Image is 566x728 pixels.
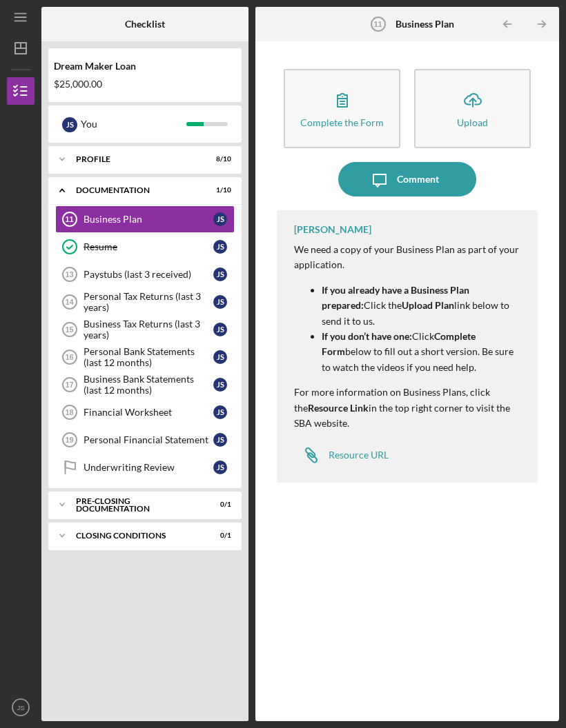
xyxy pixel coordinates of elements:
strong: Resource Link [308,402,369,414]
div: [PERSON_NAME] [294,224,371,235]
a: 14Personal Tax Returns (last 3 years)JS [55,288,235,316]
a: 11Business PlanJS [55,205,235,233]
strong: If you already have a Business Plan prepared: [322,284,469,311]
tspan: 11 [65,215,73,223]
div: Resume [84,241,213,252]
a: 15Business Tax Returns (last 3 years)JS [55,316,235,343]
tspan: 18 [65,408,73,416]
button: Complete the Form [284,69,400,148]
b: Checklist [125,19,165,30]
div: J S [213,212,227,226]
a: Underwriting ReviewJS [55,454,235,481]
tspan: 16 [65,353,73,361]
div: Personal Bank Statements (last 12 months) [84,346,213,368]
div: J S [213,295,227,309]
div: Profile [76,155,197,163]
div: J S [213,405,227,419]
a: 16Personal Bank Statements (last 12 months)JS [55,343,235,371]
a: 13Paystubs (last 3 received)JS [55,261,235,288]
div: 1 / 10 [206,186,231,194]
div: 8 / 10 [206,155,231,163]
strong: If you don’t have one: [322,330,412,342]
tspan: 15 [65,325,73,334]
div: Closing Conditions [76,532,197,540]
div: J S [213,267,227,281]
div: J S [213,461,227,474]
tspan: 13 [65,270,73,279]
div: 0 / 1 [206,501,231,509]
a: 19Personal Financial StatementJS [55,426,235,454]
tspan: 11 [373,20,382,28]
div: J S [213,240,227,254]
div: Underwriting Review [84,462,213,473]
div: Documentation [76,186,197,194]
div: Paystubs (last 3 received) [84,269,213,280]
b: Business Plan [396,19,454,30]
tspan: 17 [65,381,73,389]
div: Pre-Closing Documentation [76,497,197,513]
strong: Upload Plan [402,299,454,311]
text: JS [17,704,24,711]
tspan: 14 [65,298,74,306]
div: J S [213,323,227,336]
div: J S [213,350,227,364]
div: Upload [457,117,488,128]
div: Complete the Form [300,117,384,128]
div: Financial Worksheet [84,407,213,418]
a: 17Business Bank Statements (last 12 months)JS [55,371,235,398]
p: Click the link below to send it to us. [322,283,524,329]
button: JS [7,694,35,721]
div: Dream Maker Loan [54,61,236,72]
button: Comment [338,162,476,196]
div: J S [62,117,77,132]
div: $25,000.00 [54,79,236,90]
p: We need a copy of your Business Plan as part of your application. [294,242,524,273]
button: Upload [414,69,531,148]
tspan: 19 [65,436,73,444]
div: Resource URL [329,449,389,461]
a: Resource URL [294,441,389,469]
p: For more information on Business Plans, click the in the top right corner to visit the SBA website. [294,385,524,431]
a: 18Financial WorksheetJS [55,398,235,426]
div: Business Tax Returns (last 3 years) [84,318,213,341]
div: Personal Financial Statement [84,434,213,445]
p: Click below to fill out a short version. Be sure to watch the videos if you need help. [322,329,524,375]
div: Personal Tax Returns (last 3 years) [84,291,213,313]
div: Business Plan [84,214,213,225]
div: 0 / 1 [206,532,231,540]
div: J S [213,433,227,447]
div: Comment [397,162,439,196]
div: Business Bank Statements (last 12 months) [84,374,213,396]
div: J S [213,378,227,392]
a: ResumeJS [55,233,235,261]
div: You [81,112,186,136]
